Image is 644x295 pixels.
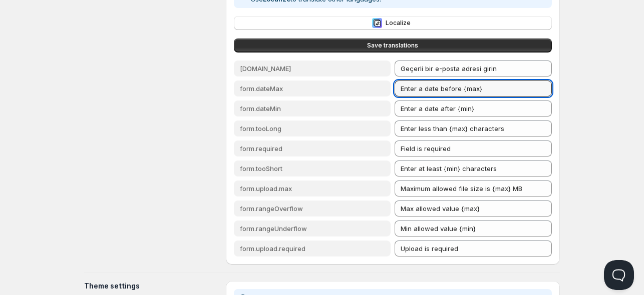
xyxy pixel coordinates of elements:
img: Localize [372,18,382,28]
button: LocalizeLocalize [234,16,552,30]
h3: Theme settings [84,281,218,291]
iframe: Help Scout Beacon - Open [604,260,634,290]
button: Save translations [234,38,552,52]
span: Save translations [367,41,418,49]
span: Localize [386,19,411,27]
